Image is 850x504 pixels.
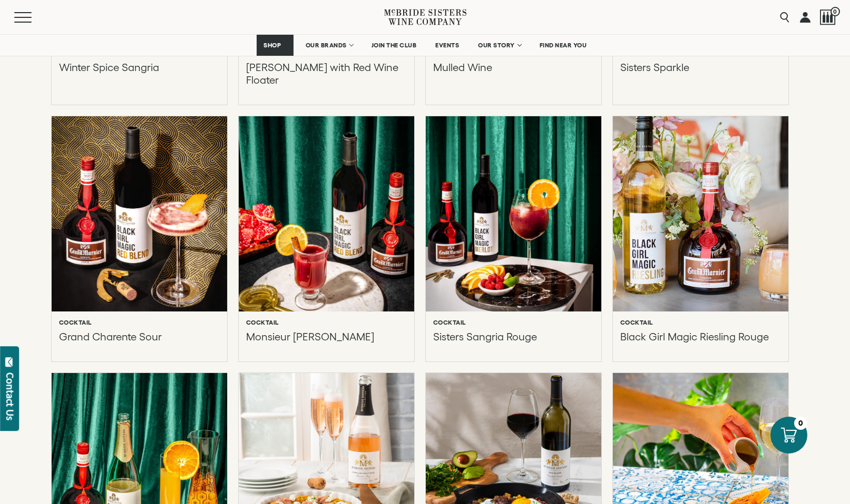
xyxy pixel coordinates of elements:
[433,319,466,326] h6: Cocktail
[540,42,587,49] span: FIND NEAR YOU
[471,35,527,56] a: OUR STORY
[613,116,788,361] a: Black Girl Magic Riesling Rouge Cocktail Black Girl Magic Riesling Rouge
[239,116,414,361] a: Monsieur Marnier Cocktail Monsieur [PERSON_NAME]
[435,42,459,49] span: EVENTS
[5,372,15,420] div: Contact Us
[246,61,407,86] p: [PERSON_NAME] with Red Wine Floater
[426,116,601,361] a: Sisters Sangria Rouge Cocktail Sisters Sangria Rouge
[14,12,52,23] button: Mobile Menu Trigger
[246,319,279,326] h6: Cocktail
[620,319,653,326] h6: Cocktail
[433,61,492,86] p: Mulled Wine
[478,42,515,49] span: OUR STORY
[59,319,92,326] h6: Cocktail
[533,35,594,56] a: FIND NEAR YOU
[263,42,281,49] span: SHOP
[620,330,769,343] p: Black Girl Magic Riesling Rouge
[620,61,689,86] p: Sisters Sparkle
[299,35,359,56] a: OUR BRANDS
[59,61,159,86] p: Winter Spice Sangria
[372,42,417,49] span: JOIN THE CLUB
[365,35,424,56] a: JOIN THE CLUB
[246,330,374,343] p: Monsieur [PERSON_NAME]
[831,7,840,16] span: 0
[794,417,807,430] div: 0
[306,42,347,49] span: OUR BRANDS
[257,35,294,56] a: SHOP
[428,35,466,56] a: EVENTS
[52,116,227,361] a: Grand Charente Sour Cocktail Grand Charente Sour
[433,330,537,343] p: Sisters Sangria Rouge
[59,330,162,343] p: Grand Charente Sour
